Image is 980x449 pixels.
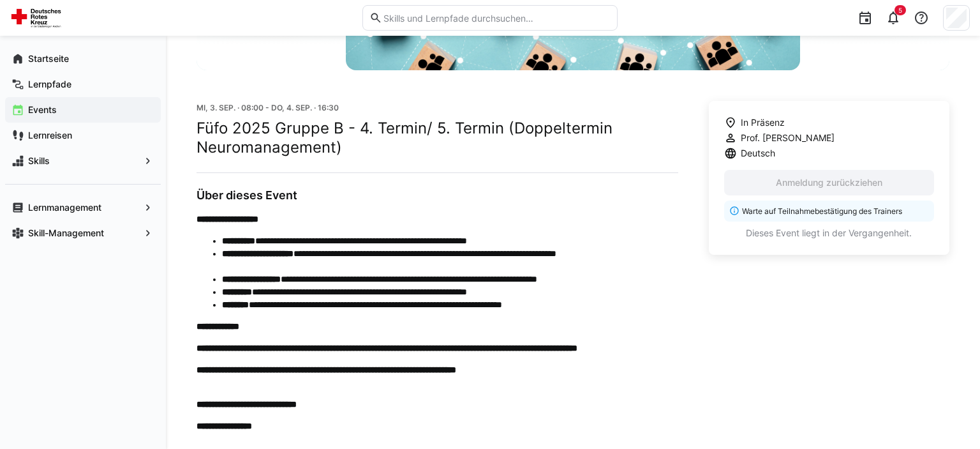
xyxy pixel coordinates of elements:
h2: Füfo 2025 Gruppe B - 4. Termin/ 5. Termin (Doppeltermin Neuromanagement) [197,119,678,157]
p: Dieses Event liegt in der Vergangenheit. [724,227,934,240]
span: Mi, 3. Sep. · 08:00 - Do, 4. Sep. · 16:30 [197,103,339,112]
span: Anmeldung zurückziehen [774,176,884,189]
p: Warte auf Teilnahmebestätigung des Trainers [742,206,926,217]
span: Prof. [PERSON_NAME] [741,132,835,144]
button: Anmeldung zurückziehen [724,170,934,195]
span: Deutsch [741,147,775,160]
span: 5 [898,6,902,14]
h3: Über dieses Event [197,188,678,202]
input: Skills und Lernpfade durchsuchen… [382,12,611,24]
span: In Präsenz [741,116,785,129]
